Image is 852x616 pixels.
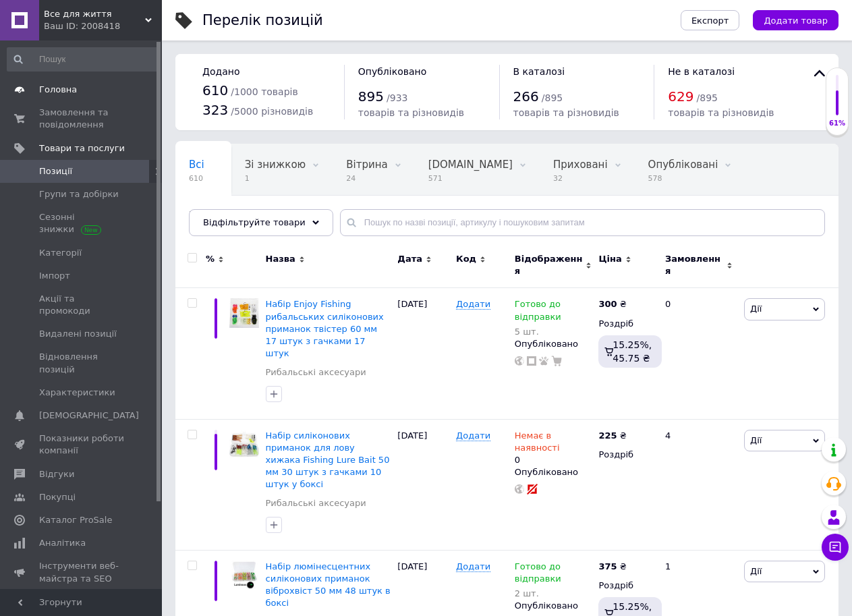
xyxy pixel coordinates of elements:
span: Товари та послуги [39,142,125,155]
div: Опубліковано [515,338,592,350]
button: Чат з покупцем [822,534,849,561]
span: 895 [358,88,384,105]
div: ₴ [598,430,626,442]
span: В наявності [189,210,251,222]
span: 629 [668,88,693,105]
span: Опубліковані [648,159,718,171]
span: Відображення [515,253,583,277]
button: Додати товар [753,10,839,30]
span: Позиції [39,165,72,177]
span: 610 [189,173,204,184]
span: Аналітика [39,537,86,549]
span: Дії [750,566,762,576]
div: ₴ [598,298,626,310]
b: 300 [598,299,617,309]
div: [DATE] [394,288,453,419]
span: / 5000 різновидів [231,106,313,117]
a: Набір Enjoy Fishing рибальських силіконових приманок твістер 60 мм 17 штук з гачками 17 штук [266,299,384,358]
span: Замовлення та повідомлення [39,107,125,131]
span: 24 [346,173,387,184]
span: Ціна [598,253,621,265]
span: Готово до відправки [515,299,561,325]
input: Пошук по назві позиції, артикулу і пошуковим запитам [340,209,825,236]
div: 0 [657,288,741,419]
span: Характеристики [39,387,115,399]
div: Опубліковано [515,600,592,612]
span: 1 [245,173,306,184]
img: Набор Enjoy Fishing рыболовных силиконовых приманок твистер 60 мм 17 штук с крючками 17 штук [229,298,259,328]
span: Головна [39,84,77,96]
span: Відновлення позицій [39,351,125,375]
span: 578 [648,173,718,184]
div: 2 шт. [515,588,592,598]
span: / 1000 товарів [231,86,297,97]
input: Пошук [7,47,159,72]
span: Додати товар [764,16,828,26]
b: 225 [598,430,617,441]
div: [DATE] [394,419,453,550]
span: В каталозі [513,66,565,77]
span: Всі [189,159,204,171]
span: 571 [428,173,513,184]
div: 4 [657,419,741,550]
span: / 895 [697,92,718,103]
span: Видалені позиції [39,328,117,340]
b: 375 [598,561,617,571]
div: 5 шт. [515,327,592,337]
div: Опубліковано [515,466,592,478]
span: 15.25%, 45.75 ₴ [613,339,652,364]
span: Опубліковано [358,66,427,77]
span: 266 [513,88,539,105]
div: Перелік позицій [202,13,323,28]
a: Набір люмінесцентних силіконових приманок віброхвіст 50 мм 48 штук в боксі [266,561,391,609]
span: товарів та різновидів [358,107,464,118]
span: товарів та різновидів [668,107,774,118]
span: 323 [202,102,228,118]
span: Дії [750,304,762,314]
span: 32 [553,173,608,184]
span: Покупці [39,491,76,503]
span: Додано [202,66,239,77]
span: Додати [456,561,490,572]
span: Показники роботи компанії [39,432,125,457]
span: Відгуки [39,468,74,480]
span: Групи та добірки [39,188,119,200]
button: Експорт [681,10,740,30]
div: Роздріб [598,580,654,592]
span: Дата [397,253,422,265]
span: Каталог ProSale [39,514,112,526]
span: Додати [456,430,490,441]
span: Все для життя [44,8,145,20]
span: 610 [202,82,228,99]
div: Роздріб [598,318,654,330]
span: / 895 [542,92,563,103]
a: Набір силіконових приманок для лову хижака Fishing Lure Bait 50 мм 30 штук з гачками 10 штук у боксі [266,430,390,490]
span: Категорії [39,247,82,259]
a: Рибальські аксесуари [266,497,366,509]
span: Відфільтруйте товари [203,217,306,227]
img: Набор силиконовых приманок для ловли хищника Fishing Lure Bait 50 мм 30 штук с крючками 10 штук в... [229,430,259,459]
span: Акції та промокоди [39,293,125,317]
span: товарів та різновидів [513,107,619,118]
span: Назва [266,253,295,265]
span: Немає в наявності [515,430,560,457]
span: / 933 [387,92,407,103]
span: Дії [750,435,762,445]
span: Приховані [553,159,608,171]
span: Сезонні знижки [39,211,125,235]
div: Ваш ID: 2008418 [44,20,162,32]
span: Додати [456,299,490,310]
span: Вітрина [346,159,387,171]
div: ₴ [598,561,626,573]
span: [DOMAIN_NAME] [428,159,513,171]
div: Роздріб [598,449,654,461]
span: Не в каталозі [668,66,735,77]
span: Код [456,253,476,265]
div: 0 [515,430,592,467]
span: Замовлення [665,253,723,277]
div: 61% [826,119,848,128]
span: Готово до відправки [515,561,561,588]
